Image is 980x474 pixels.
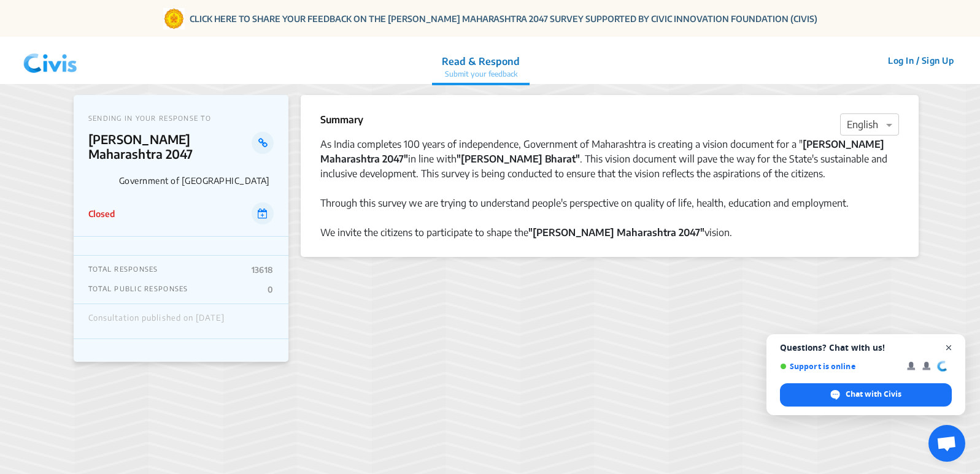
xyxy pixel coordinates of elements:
[18,42,82,79] img: 7907nfqetxyivg6ubhai9kg9bhzr
[528,226,704,239] strong: "[PERSON_NAME] Maharashtra 2047"
[320,196,899,210] div: Through this survey we are trying to understand people's perspective on quality of life, health, ...
[88,313,225,329] div: Consultation published on [DATE]
[320,137,899,181] div: As India completes 100 years of independence, Government of Maharashtra is creating a vision docu...
[88,265,158,275] p: TOTAL RESPONSES
[320,112,363,127] p: Summary
[780,383,952,407] span: Chat with Civis
[88,167,114,193] img: Government of Maharashtra logo
[880,51,962,70] button: Log In / Sign Up
[780,362,898,371] span: Support is online
[88,285,188,294] p: TOTAL PUBLIC RESPONSES
[457,153,580,165] strong: "[PERSON_NAME] Bharat"
[88,132,252,161] p: [PERSON_NAME] Maharashtra 2047
[88,207,115,220] p: Closed
[268,285,273,294] p: 0
[442,54,520,69] p: Read & Respond
[163,8,185,29] img: Gom Logo
[846,389,901,400] span: Chat with Civis
[928,425,965,462] a: Open chat
[780,343,952,353] span: Questions? Chat with us!
[119,175,274,186] p: Government of [GEOGRAPHIC_DATA]
[88,114,274,122] p: SENDING IN YOUR RESPONSE TO
[442,69,520,80] p: Submit your feedback
[320,225,899,240] div: We invite the citizens to participate to shape the vision.
[252,265,274,275] p: 13618
[190,12,817,25] a: CLICK HERE TO SHARE YOUR FEEDBACK ON THE [PERSON_NAME] MAHARASHTRA 2047 SURVEY SUPPORTED BY CIVIC...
